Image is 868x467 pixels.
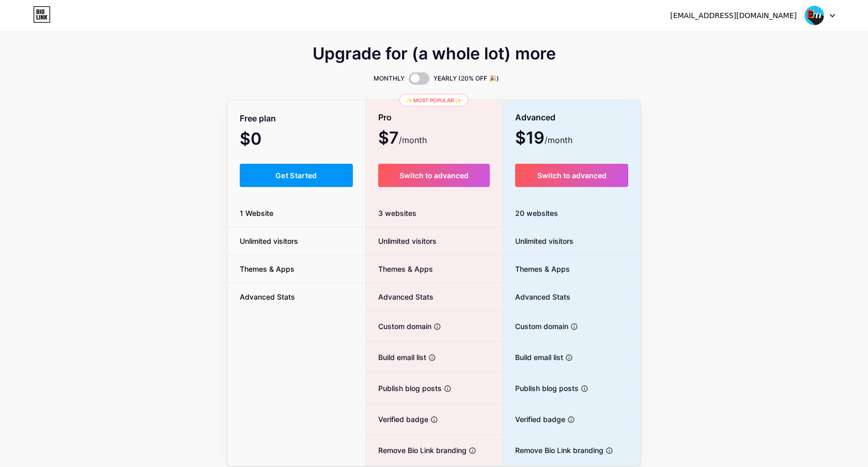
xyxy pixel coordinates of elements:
img: Laura Andreína Roquero [804,6,824,25]
span: Custom domain [503,321,568,332]
span: Build email list [366,352,426,363]
span: Remove Bio Link branding [503,445,603,456]
span: Build email list [503,352,563,363]
span: Verified badge [503,414,565,425]
span: /month [399,134,427,146]
span: Advanced Stats [503,291,570,302]
span: Upgrade for (a whole lot) more [313,48,556,60]
span: YEARLY (20% OFF 🎉) [433,73,499,84]
span: 1 Website [227,208,286,219]
span: Publish blog posts [503,383,579,394]
span: Themes & Apps [366,263,433,274]
span: Switch to advanced [399,171,469,180]
span: Remove Bio Link branding [366,445,467,456]
span: Custom domain [366,321,431,332]
span: Advanced Stats [227,291,307,302]
span: Themes & Apps [227,263,307,274]
span: Publish blog posts [366,383,442,394]
span: Pro [378,108,392,127]
span: Advanced Stats [366,291,433,302]
span: Unlimited visitors [503,236,574,246]
button: Switch to advanced [515,164,628,187]
span: Get Started [275,171,317,180]
button: Switch to advanced [378,164,490,187]
div: 3 websites [366,199,503,227]
span: $7 [378,132,427,146]
button: Get Started [240,164,353,187]
span: Unlimited visitors [227,236,311,246]
span: Verified badge [366,414,428,425]
span: MONTHLY [374,73,405,84]
span: Themes & Apps [503,263,570,274]
span: $0 [240,133,289,147]
span: Advanced [515,108,555,127]
span: Free plan [240,110,276,128]
span: /month [545,134,572,146]
div: [EMAIL_ADDRESS][DOMAIN_NAME] [670,10,797,21]
span: Switch to advanced [537,171,607,180]
span: $19 [515,132,572,146]
span: Unlimited visitors [366,236,437,246]
div: 20 websites [503,199,641,227]
div: ✨ Most popular ✨ [399,94,468,106]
